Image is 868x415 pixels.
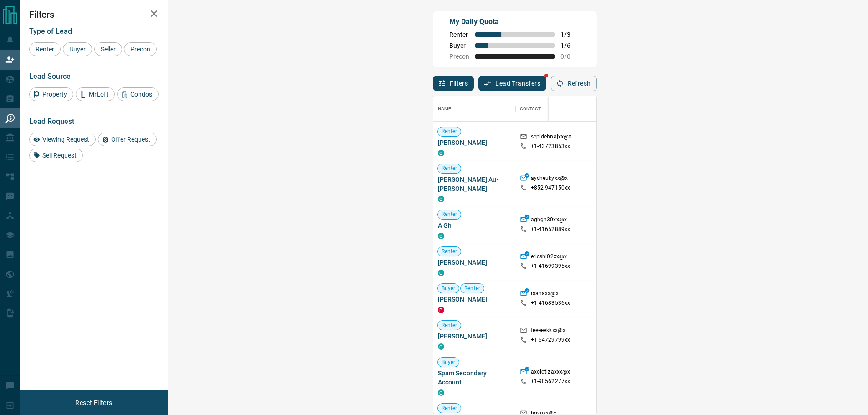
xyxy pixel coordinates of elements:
[438,248,461,256] span: Renter
[531,133,572,143] p: sepidehnajxx@x
[449,31,469,38] span: Renter
[438,150,444,156] div: condos.ca
[438,258,511,267] span: [PERSON_NAME]
[76,87,115,101] div: MrLoft
[438,96,452,122] div: Name
[39,136,92,143] span: Viewing Request
[520,96,541,122] div: Contact
[478,76,546,91] button: Lead Transfers
[29,87,73,101] div: Property
[560,42,580,49] span: 1 / 6
[438,285,459,292] span: Buyer
[438,128,461,135] span: Renter
[531,290,559,299] p: rsahaxx@x
[531,253,567,262] p: ericshi02xx@x
[127,46,154,53] span: Precon
[94,42,122,56] div: Seller
[531,216,567,225] p: aghgh30xx@x
[438,405,461,412] span: Renter
[86,91,112,98] span: MrLoft
[531,143,570,150] p: +1- 43723853xx
[117,87,159,101] div: Condos
[531,368,570,378] p: axolotlzaxxx@x
[531,299,570,307] p: +1- 41683536xx
[438,359,459,366] span: Buyer
[531,378,570,385] p: +1- 90562277xx
[29,117,74,126] span: Lead Request
[29,133,96,146] div: Viewing Request
[98,46,119,53] span: Seller
[531,327,566,336] p: feeeeekkxx@x
[438,138,511,147] span: [PERSON_NAME]
[438,322,461,329] span: Renter
[32,46,57,53] span: Renter
[531,262,570,270] p: +1- 41699395xx
[438,175,511,193] span: [PERSON_NAME] Au-[PERSON_NAME]
[66,46,89,53] span: Buyer
[551,76,597,91] button: Refresh
[124,42,157,56] div: Precon
[39,91,70,98] span: Property
[438,233,444,239] div: condos.ca
[69,395,118,410] button: Reset Filters
[29,72,71,81] span: Lead Source
[108,136,154,143] span: Offer Request
[29,149,83,162] div: Sell Request
[438,165,461,173] span: Renter
[438,295,511,304] span: [PERSON_NAME]
[531,174,568,184] p: aycheukyxx@x
[560,53,580,60] span: 0 / 0
[438,389,444,396] div: condos.ca
[438,270,444,276] div: condos.ca
[29,27,72,36] span: Type of Lead
[449,42,469,49] span: Buyer
[63,42,92,56] div: Buyer
[29,42,61,56] div: Renter
[29,9,159,20] h2: Filters
[449,16,580,27] p: My Daily Quota
[438,221,511,230] span: A Gh
[438,196,444,202] div: condos.ca
[127,91,155,98] span: Condos
[560,31,580,38] span: 1 / 3
[531,336,570,344] p: +1- 64729799xx
[449,53,469,60] span: Precon
[39,152,80,159] span: Sell Request
[461,285,484,292] span: Renter
[433,96,515,122] div: Name
[98,133,157,146] div: Offer Request
[433,76,474,91] button: Filters
[438,332,511,341] span: [PERSON_NAME]
[531,184,570,192] p: +852- 947150xx
[438,211,461,219] span: Renter
[438,307,444,313] div: property.ca
[438,369,511,387] span: Spam Secondary Account
[531,225,570,233] p: +1- 41652889xx
[438,343,444,350] div: condos.ca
